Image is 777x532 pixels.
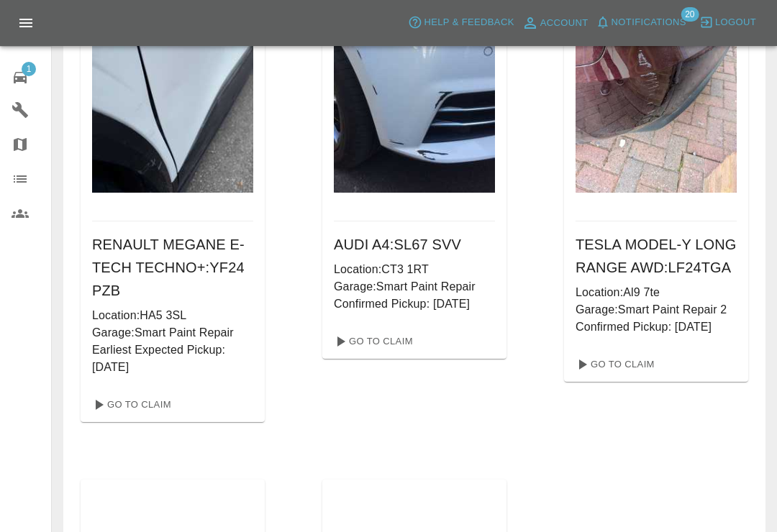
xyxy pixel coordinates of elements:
a: Go To Claim [570,353,658,376]
p: Location: CT3 1RT [334,261,495,278]
span: Help & Feedback [424,14,514,31]
a: Go To Claim [328,330,417,353]
a: Account [518,12,592,35]
span: Notifications [612,14,686,31]
span: 1 [22,62,36,76]
p: Confirmed Pickup: [DATE] [576,318,737,336]
button: Help & Feedback [404,12,517,34]
h6: RENAULT MEGANE E-TECH TECHNO+ : YF24 PZB [92,233,253,302]
p: Location: HA5 3SL [92,307,253,324]
p: Garage: Smart Paint Repair [334,278,495,295]
h6: AUDI A4 : SL67 SVV [334,233,495,256]
p: Garage: Smart Paint Repair 2 [576,301,737,318]
p: Earliest Expected Pickup: [DATE] [92,341,253,376]
span: Logout [715,14,756,31]
p: Location: Al9 7te [576,284,737,301]
p: Garage: Smart Paint Repair [92,324,253,341]
span: Account [540,15,589,32]
button: Logout [696,12,760,34]
p: Confirmed Pickup: [DATE] [334,295,495,313]
button: Notifications [592,12,690,34]
button: Open drawer [9,6,43,40]
span: 20 [681,7,699,22]
h6: TESLA MODEL-Y LONG RANGE AWD : LF24TGA [576,233,737,279]
a: Go To Claim [86,393,175,416]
